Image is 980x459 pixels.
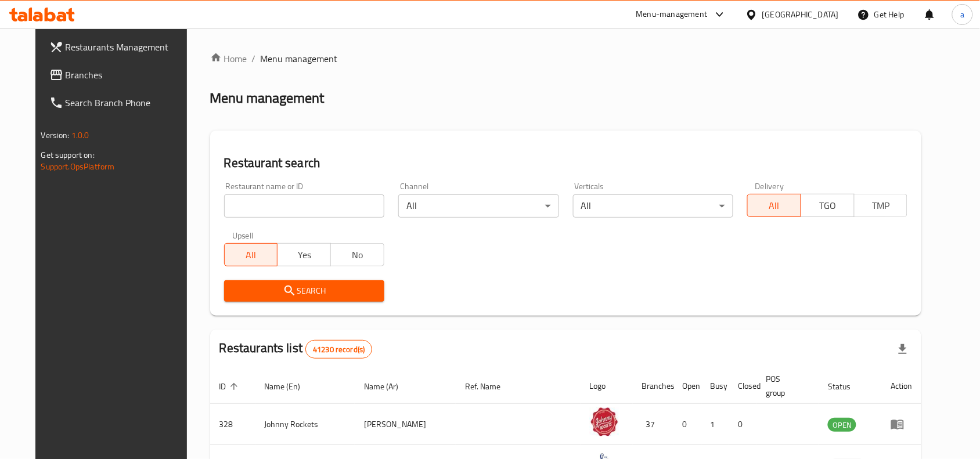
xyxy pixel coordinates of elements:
[859,197,903,214] span: TMP
[336,247,380,263] span: No
[40,33,199,61] a: Restaurants Management
[229,247,273,263] span: All
[305,340,372,359] div: Total records count
[330,243,384,266] button: No
[40,61,199,89] a: Branches
[673,404,701,445] td: 0
[573,194,733,218] div: All
[701,404,729,445] td: 1
[66,96,190,110] span: Search Branch Phone
[219,339,373,359] h2: Restaurants list
[801,194,855,217] button: TGO
[210,52,247,66] a: Home
[828,380,866,393] span: Status
[355,404,456,445] td: [PERSON_NAME]
[261,52,338,66] span: Menu management
[364,380,413,393] span: Name (Ar)
[465,380,516,393] span: Ref. Name
[265,380,316,393] span: Name (En)
[232,232,254,240] label: Upsell
[398,194,559,218] div: All
[210,52,922,66] nav: breadcrumb
[729,368,757,404] th: Closed
[581,368,633,404] th: Logo
[224,243,278,266] button: All
[66,68,190,82] span: Branches
[224,194,384,218] input: Search for restaurant name or ID..
[210,404,255,445] td: 328
[881,368,921,404] th: Action
[282,247,326,263] span: Yes
[306,344,372,355] span: 41230 record(s)
[806,197,850,214] span: TGO
[255,404,355,445] td: Johnny Rockets
[673,368,701,404] th: Open
[41,159,115,174] a: Support.OpsPlatform
[828,418,856,432] div: OPEN
[762,8,839,21] div: [GEOGRAPHIC_DATA]
[633,368,673,404] th: Branches
[828,418,856,432] span: OPEN
[854,194,908,217] button: TMP
[71,128,89,143] span: 1.0.0
[41,128,70,143] span: Version:
[252,52,256,66] li: /
[233,284,375,298] span: Search
[755,182,784,190] label: Delivery
[224,280,384,302] button: Search
[766,372,805,400] span: POS group
[747,194,801,217] button: All
[277,243,331,266] button: Yes
[41,147,95,162] span: Get support on:
[889,335,917,363] div: Export file
[729,404,757,445] td: 0
[590,407,619,436] img: Johnny Rockets
[891,417,912,431] div: Menu
[960,8,964,21] span: a
[224,154,908,172] h2: Restaurant search
[633,404,673,445] td: 37
[66,40,190,54] span: Restaurants Management
[752,197,797,214] span: All
[701,368,729,404] th: Busy
[636,8,708,21] div: Menu-management
[40,89,199,117] a: Search Branch Phone
[210,89,325,107] h2: Menu management
[219,380,242,393] span: ID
